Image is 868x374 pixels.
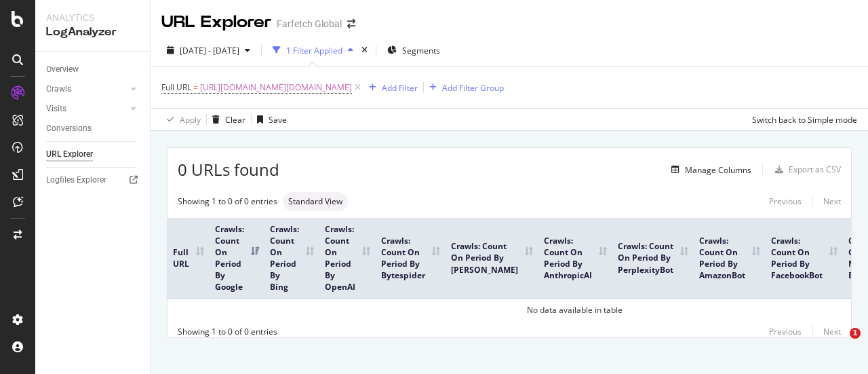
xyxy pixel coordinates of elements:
[766,218,843,299] th: Crawls: Count On Period By FacebookBot: activate to sort column ascending
[424,79,504,96] button: Add Filter Group
[382,82,418,94] div: Add Filter
[347,19,355,29] div: arrow-right-arrow-left
[359,43,370,57] div: times
[822,328,854,360] iframe: Intercom live chat
[770,159,841,181] button: Export as CSV
[207,109,245,130] button: Clear
[264,218,319,299] th: Crawls: Count On Period By Bing: activate to sort column ascending
[46,173,140,187] a: Logfiles Explorer
[402,45,440,56] span: Segments
[694,218,766,299] th: Crawls: Count On Period By AmazonBot: activate to sort column ascending
[46,147,140,162] a: URL Explorer
[850,328,861,339] span: 1
[442,82,504,94] div: Add Filter Group
[178,326,277,337] div: Showing 1 to 0 of 0 entries
[46,173,106,187] div: Logfiles Explorer
[193,81,198,93] span: =
[46,62,79,77] div: Overview
[747,109,857,130] button: Switch back to Simple mode
[178,158,279,181] span: 0 URLs found
[225,114,245,126] div: Clear
[446,218,538,299] th: Crawls: Count On Period By ClaudeBot: activate to sort column ascending
[789,164,841,175] div: Export as CSV
[161,81,191,93] span: Full URL
[277,17,342,31] div: Farfetch Global
[161,109,201,130] button: Apply
[46,62,140,77] a: Overview
[210,218,264,299] th: Crawls: Count On Period By Google: activate to sort column ascending
[286,45,342,56] div: 1 Filter Applied
[685,164,751,176] div: Manage Columns
[46,82,127,96] a: Crawls
[363,79,418,96] button: Add Filter
[46,147,93,162] div: URL Explorer
[752,114,857,126] div: Switch back to Simple mode
[46,11,139,24] div: Analytics
[538,218,612,299] th: Crawls: Count On Period By AnthropicAI: activate to sort column ascending
[269,114,287,126] div: Save
[288,198,342,206] span: Standard View
[167,218,210,299] th: Full URL: activate to sort column ascending
[46,121,140,136] a: Conversions
[666,162,751,178] button: Manage Columns
[376,218,446,299] th: Crawls: Count On Period By Bytespider: activate to sort column ascending
[612,218,694,299] th: Crawls: Count On Period By PerplexityBot: activate to sort column ascending
[46,82,71,96] div: Crawls
[180,45,239,56] span: [DATE] - [DATE]
[46,102,66,116] div: Visits
[180,114,201,126] div: Apply
[200,78,352,97] span: [URL][DOMAIN_NAME][DOMAIN_NAME]
[382,39,446,61] button: Segments
[267,39,359,61] button: 1 Filter Applied
[46,121,92,136] div: Conversions
[319,218,376,299] th: Crawls: Count On Period By OpenAI: activate to sort column ascending
[283,192,348,211] div: neutral label
[46,102,127,116] a: Visits
[161,11,271,34] div: URL Explorer
[178,195,277,207] div: Showing 1 to 0 of 0 entries
[252,109,287,130] button: Save
[46,24,139,40] div: LogAnalyzer
[161,39,256,61] button: [DATE] - [DATE]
